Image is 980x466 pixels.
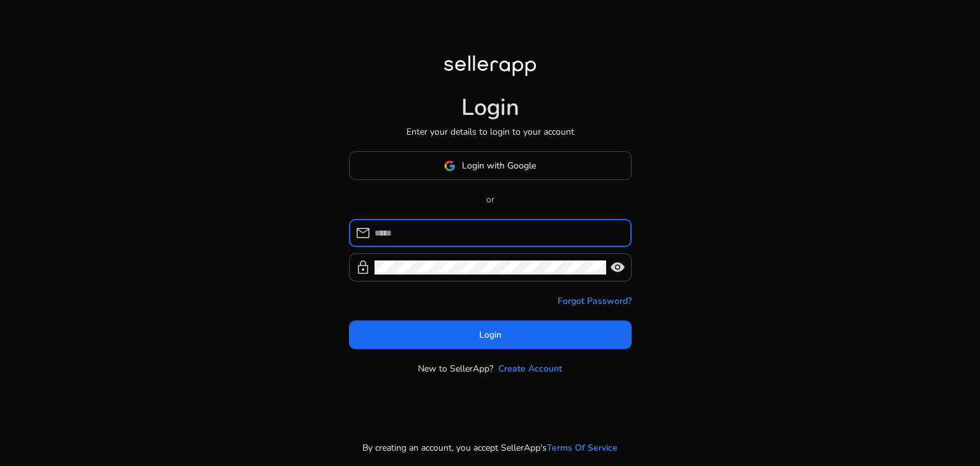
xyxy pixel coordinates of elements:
span: mail [355,225,371,241]
h1: Login [461,94,519,121]
span: visibility [610,260,625,275]
button: Login [349,320,632,349]
a: Forgot Password? [558,294,632,308]
button: Login with Google [349,151,632,180]
a: Create Account [498,362,562,375]
p: New to SellerApp? [418,362,493,375]
span: Login [479,328,501,342]
a: Terms Of Service [547,441,618,455]
span: lock [355,260,371,275]
p: Enter your details to login to your account [406,125,574,139]
span: Login with Google [462,159,536,172]
p: or [349,193,632,206]
img: google-logo.svg [444,160,456,172]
